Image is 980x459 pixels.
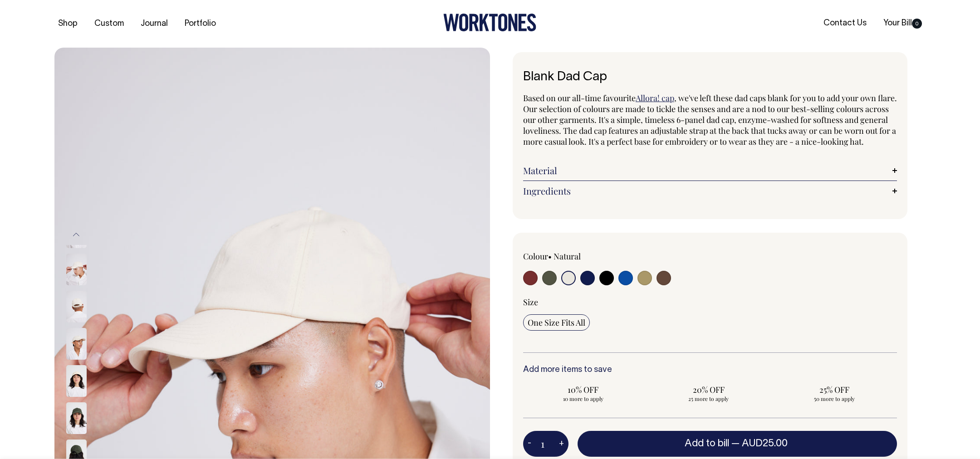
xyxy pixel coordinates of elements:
input: 10% OFF 10 more to apply [523,381,643,405]
span: Based on our all-time favourite [523,93,636,103]
h6: Add more items to save [523,366,897,375]
span: 50 more to apply [779,395,890,402]
button: + [554,435,568,453]
span: — [731,439,790,448]
input: 20% OFF 25 more to apply [649,381,769,405]
span: AUD25.00 [742,439,788,448]
span: 25% OFF [779,384,890,395]
span: 10 more to apply [528,395,639,402]
h1: Blank Dad Cap [523,70,897,84]
span: 20% OFF [653,384,764,395]
a: Portfolio [181,16,220,31]
input: One Size Fits All [523,314,590,331]
img: natural [66,254,87,285]
span: , we've left these dad caps blank for you to add your own flare. Our selection of colours are mad... [523,93,897,147]
a: Journal [137,16,171,31]
a: Custom [91,16,127,31]
span: 0 [912,19,922,29]
a: Shop [54,16,81,31]
button: - [523,435,536,453]
button: Add to bill —AUD25.00 [578,431,897,456]
a: Contact Us [820,16,870,31]
a: Material [523,165,897,176]
span: • [548,251,552,262]
span: 10% OFF [528,384,639,395]
img: natural [66,291,87,322]
a: Ingredients [523,186,897,196]
img: natural [66,328,87,360]
div: Size [523,297,897,308]
a: Your Bill0 [880,16,926,31]
span: One Size Fits All [528,317,585,328]
span: Add to bill [685,439,729,448]
button: Previous [69,225,83,245]
img: olive [66,402,87,434]
input: 25% OFF 50 more to apply [774,381,894,405]
div: Colour [523,251,673,262]
img: natural [66,365,87,397]
label: Natural [554,251,581,262]
a: Allora! cap [636,93,674,103]
span: 25 more to apply [653,395,764,402]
